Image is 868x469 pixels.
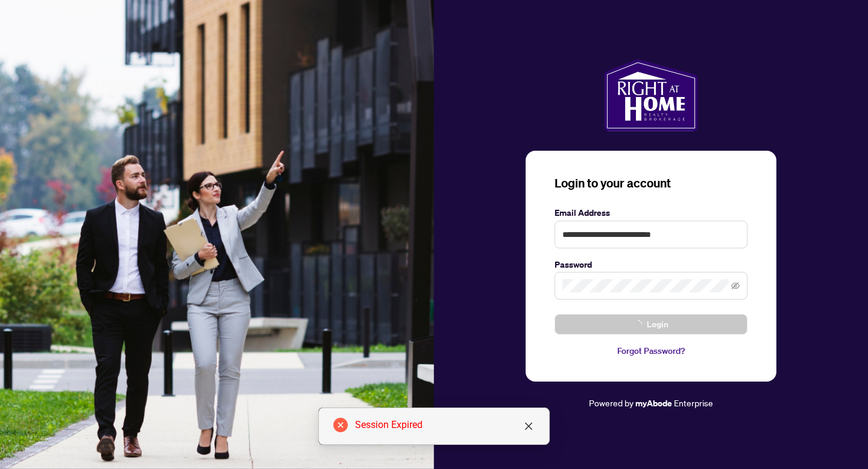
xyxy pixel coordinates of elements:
[731,282,740,290] span: eye-invisible
[635,397,672,410] a: myAbode
[524,421,533,431] span: close
[522,420,535,433] a: Close
[589,397,634,408] span: Powered by
[555,206,747,219] label: Email Address
[555,258,747,271] label: Password
[604,59,697,131] img: ma-logo
[333,418,348,432] span: close-circle
[355,418,535,432] div: Session Expired
[555,175,747,192] h3: Login to your account
[555,314,747,335] button: Login
[674,397,713,408] span: Enterprise
[555,344,747,357] a: Forgot Password?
